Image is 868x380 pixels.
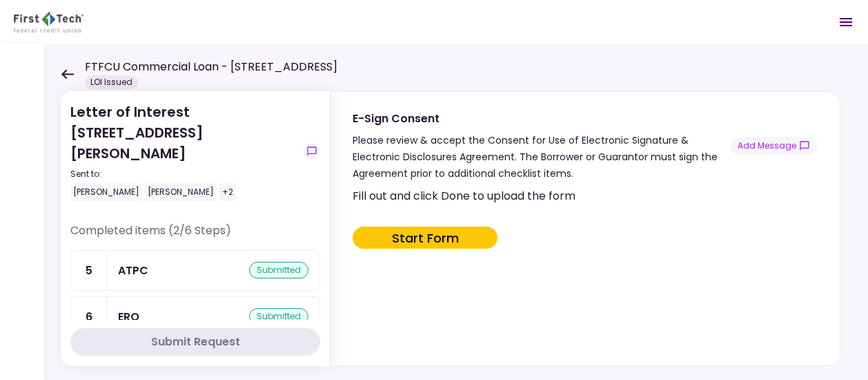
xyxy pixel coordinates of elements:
div: LOI Issued [85,75,138,89]
div: ATPC [118,262,148,279]
div: +2 [219,183,236,201]
div: 5 [71,251,107,290]
img: Partner icon [14,12,83,32]
div: Submit Request [151,334,240,350]
h1: FTFCU Commercial Loan - [STREET_ADDRESS] [85,59,337,75]
div: E-Sign Consent [353,110,730,127]
div: Completed items (2/6 Steps) [70,222,320,250]
div: [PERSON_NAME] [70,183,142,201]
a: 5ATPCsubmitted [70,250,320,291]
button: show-messages [304,143,320,160]
div: submitted [249,308,308,325]
div: Letter of Interest [STREET_ADDRESS][PERSON_NAME] [70,102,298,201]
button: show-messages [730,137,818,155]
button: Open menu [829,6,862,39]
div: 6 [71,297,107,336]
div: ERQ [118,308,139,325]
button: Start Form [353,227,497,249]
div: submitted [249,262,308,278]
div: E-Sign ConsentPlease review & accept the Consent for Use of Electronic Signature & Electronic Dis... [330,91,840,366]
div: Please review & accept the Consent for Use of Electronic Signature & Electronic Disclosures Agree... [353,132,730,182]
div: [PERSON_NAME] [145,183,217,201]
button: Submit Request [70,328,320,356]
a: 6ERQsubmitted [70,296,320,337]
div: Fill out and click Done to upload the form [353,187,815,205]
div: Sent to: [70,168,298,180]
